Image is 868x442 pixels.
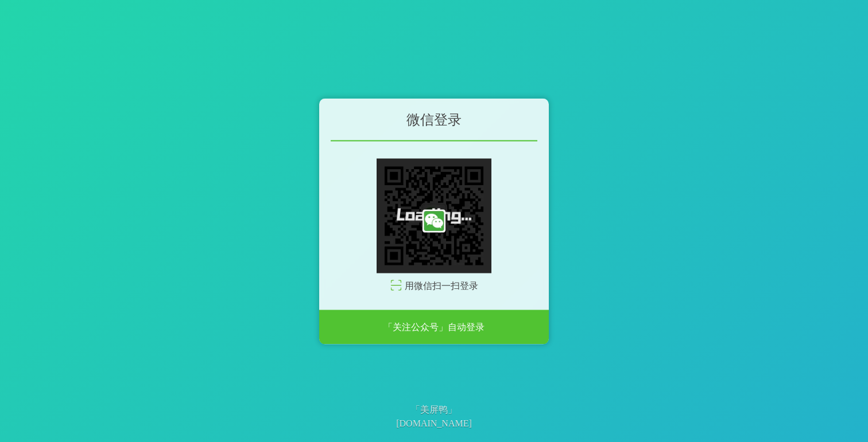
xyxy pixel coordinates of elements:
[396,403,472,417] p: 「美屏鸭」
[319,279,549,292] div: 用微信扫一扫登录
[319,98,549,141] div: 微信登录
[377,158,491,273] img: qrcode-loading.4fb19922.webp
[319,310,549,344] div: 「关注公众号」自动登录
[396,418,472,428] a: [DOMAIN_NAME]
